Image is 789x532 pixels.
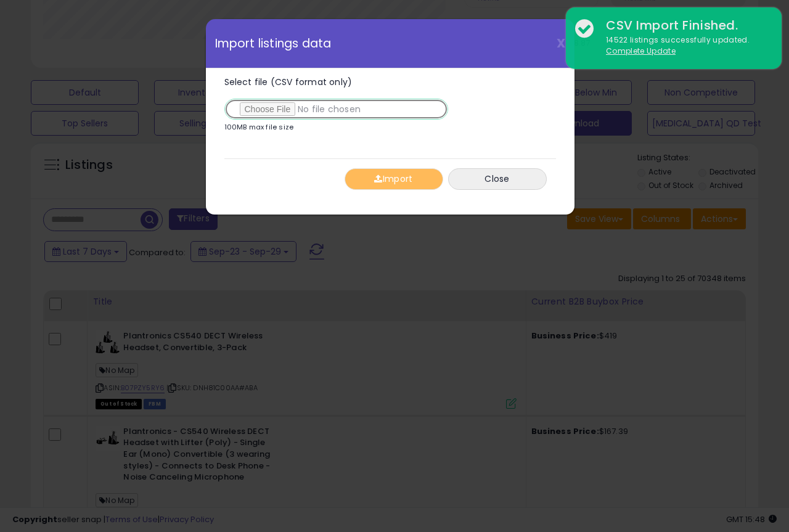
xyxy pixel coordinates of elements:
[224,76,353,88] span: Select file (CSV format only)
[345,168,443,190] button: Import
[606,46,676,56] u: Complete Update
[597,35,772,57] div: 14522 listings successfully updated.
[597,17,772,35] div: CSV Import Finished.
[448,168,547,190] button: Close
[215,38,332,49] span: Import listings data
[224,124,294,131] p: 100MB max file size
[557,35,565,52] span: X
